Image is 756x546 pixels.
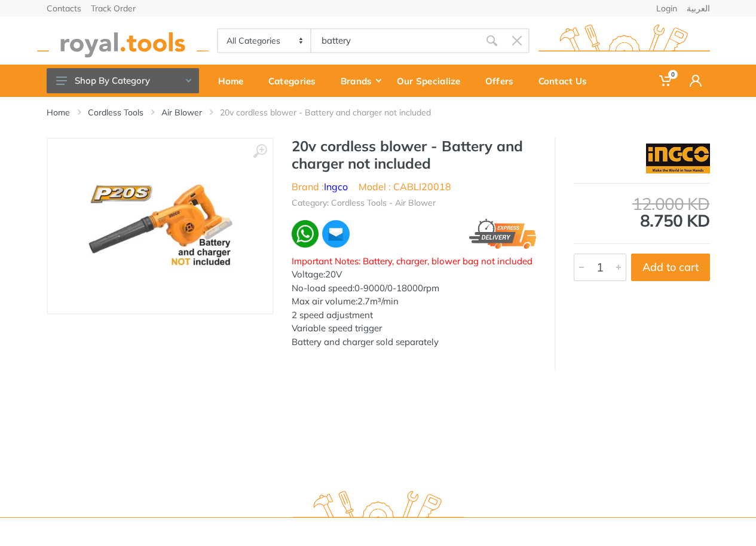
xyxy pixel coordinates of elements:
[218,29,312,52] select: Category
[687,4,710,13] a: العربية
[210,65,260,97] a: Home
[210,68,260,93] div: Home
[477,68,530,93] div: Offers
[324,181,348,193] a: Ingco
[88,106,143,118] a: Cordless Tools
[388,68,477,93] div: Our Specialize
[321,219,351,249] img: ma.webp
[161,106,202,118] a: Air Blower
[574,196,710,229] div: 8.750 KD
[47,106,710,118] nav: breadcrumb
[47,4,81,13] a: Contacts
[538,25,710,57] img: royal.tools Logo
[220,106,449,118] li: 20v cordless blower - Battery and charger not included
[311,28,479,53] input: Site search
[47,106,70,118] a: Home
[37,25,209,57] img: royal.tools Logo
[292,220,319,248] img: wa.webp
[359,179,451,194] li: Model : CABLI20018
[668,70,678,79] span: 0
[469,219,536,249] img: express.png
[292,179,348,194] li: Brand :
[646,144,710,173] img: Ingco
[260,65,332,97] a: Categories
[530,65,604,97] a: Contact Us
[292,138,537,172] h1: 20v cordless blower - Battery and charger not included
[292,255,532,267] span: Important Notes: Battery, charger, blower bag not included
[656,4,677,13] a: Login
[631,254,710,281] button: Add to cart
[651,65,681,97] a: 0
[85,151,235,301] img: Royal Tools - 20v cordless blower - Battery and charger not included
[332,68,388,93] div: Brands
[574,196,710,212] div: 12.000 KD
[292,491,464,524] img: royal.tools Logo
[477,65,530,97] a: Offers
[292,255,537,349] div: Voltage:20V No-load speed:0-9000/0-18000rpm Max air volume:2.7m³/min 2 speed adjustment Variable ...
[292,197,436,209] li: Category: Cordless Tools - Air Blower
[91,4,136,13] a: Track Order
[260,68,332,93] div: Categories
[530,68,604,93] div: Contact Us
[388,65,477,97] a: Our Specialize
[47,68,199,93] button: Shop By Category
